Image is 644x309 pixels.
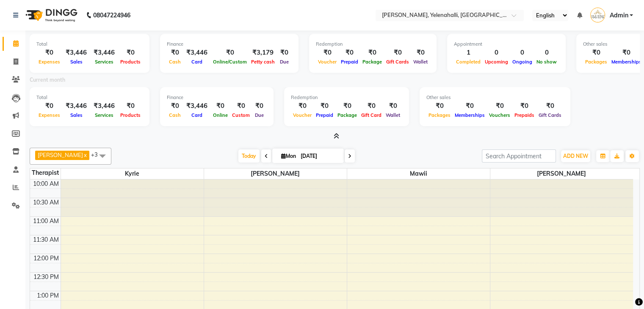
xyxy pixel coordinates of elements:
[211,59,249,65] span: Online/Custom
[30,76,65,84] label: Current month
[298,150,340,163] input: 2025-09-01
[609,11,628,20] span: Admin
[590,8,605,22] img: Admin
[384,48,411,58] div: ₹0
[167,41,292,48] div: Finance
[211,112,230,118] span: Online
[609,59,644,65] span: Memberships
[512,101,536,111] div: ₹0
[90,48,118,58] div: ₹3,446
[487,112,512,118] span: Vouchers
[512,112,536,118] span: Prepaids
[90,101,118,111] div: ₹3,446
[536,101,564,111] div: ₹0
[453,101,487,111] div: ₹0
[167,48,183,58] div: ₹0
[62,101,90,111] div: ₹3,446
[454,41,559,48] div: Appointment
[230,112,252,118] span: Custom
[609,48,644,58] div: ₹0
[482,149,556,163] input: Search Appointment
[339,59,360,65] span: Prepaid
[347,168,490,179] span: Mawii
[563,153,588,159] span: ADD NEW
[291,112,314,118] span: Voucher
[583,48,609,58] div: ₹0
[167,94,267,101] div: Finance
[536,112,564,118] span: Gift Cards
[454,59,483,65] span: Completed
[384,59,411,65] span: Gift Cards
[314,112,335,118] span: Prepaid
[167,59,183,65] span: Cash
[118,101,143,111] div: ₹0
[118,48,143,58] div: ₹0
[583,59,609,65] span: Packages
[253,112,266,118] span: Due
[68,112,85,118] span: Sales
[31,198,61,207] div: 10:30 AM
[36,59,62,65] span: Expenses
[510,59,534,65] span: Ongoing
[32,254,61,263] div: 12:00 PM
[36,41,143,48] div: Total
[534,48,559,58] div: 0
[93,59,116,65] span: Services
[36,101,62,111] div: ₹0
[118,59,143,65] span: Products
[291,101,314,111] div: ₹0
[30,168,61,177] div: Therapist
[118,112,143,118] span: Products
[411,59,430,65] span: Wallet
[238,149,260,163] span: Today
[83,152,87,158] a: x
[335,101,359,111] div: ₹0
[31,217,61,226] div: 11:00 AM
[483,48,510,58] div: 0
[183,101,211,111] div: ₹3,446
[61,168,204,179] span: Kyrie
[426,94,564,101] div: Other sales
[249,48,277,58] div: ₹3,179
[426,101,453,111] div: ₹0
[35,291,61,300] div: 1:00 PM
[316,41,430,48] div: Redemption
[277,48,292,58] div: ₹0
[167,112,183,118] span: Cash
[32,273,61,281] div: 12:30 PM
[316,59,339,65] span: Voucher
[36,94,143,101] div: Total
[278,59,291,65] span: Due
[411,48,430,58] div: ₹0
[384,101,402,111] div: ₹0
[335,112,359,118] span: Package
[249,59,277,65] span: Petty cash
[316,48,339,58] div: ₹0
[31,179,61,188] div: 10:00 AM
[359,112,384,118] span: Gift Card
[291,94,402,101] div: Redemption
[359,101,384,111] div: ₹0
[561,150,590,162] button: ADD NEW
[211,101,230,111] div: ₹0
[68,59,85,65] span: Sales
[22,3,80,27] img: logo
[91,151,104,158] span: +3
[252,101,267,111] div: ₹0
[189,59,205,65] span: Card
[534,59,559,65] span: No show
[360,59,384,65] span: Package
[384,112,402,118] span: Wallet
[483,59,510,65] span: Upcoming
[230,101,252,111] div: ₹0
[62,48,90,58] div: ₹3,446
[453,112,487,118] span: Memberships
[314,101,335,111] div: ₹0
[454,48,483,58] div: 1
[93,112,116,118] span: Services
[426,112,453,118] span: Packages
[487,101,512,111] div: ₹0
[204,168,347,179] span: [PERSON_NAME]
[360,48,384,58] div: ₹0
[167,101,183,111] div: ₹0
